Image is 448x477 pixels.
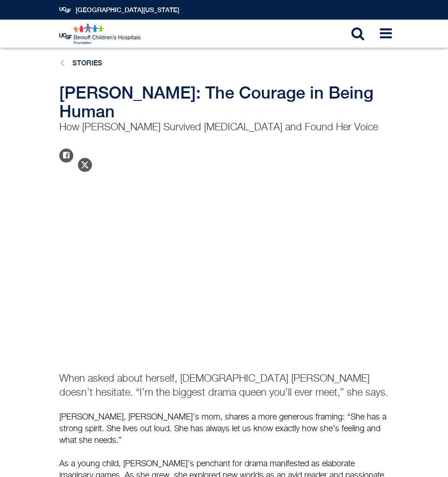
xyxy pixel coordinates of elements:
[59,372,389,400] p: When asked about herself, [DEMOGRAPHIC_DATA] [PERSON_NAME] doesn’t hesitate. “I’m the biggest dra...
[59,83,373,121] span: [PERSON_NAME]: The Courage in Being Human
[72,59,102,67] a: Stories
[59,121,389,135] p: How [PERSON_NAME] Survived [MEDICAL_DATA] and Found Her Voice
[59,412,389,447] p: [PERSON_NAME], [PERSON_NAME]’s mom, shares a more generous framing: “She has a strong spirit. She...
[59,23,142,44] img: Logo for UCSF Benioff Children's Hospitals Foundation
[76,6,179,14] a: [GEOGRAPHIC_DATA][US_STATE]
